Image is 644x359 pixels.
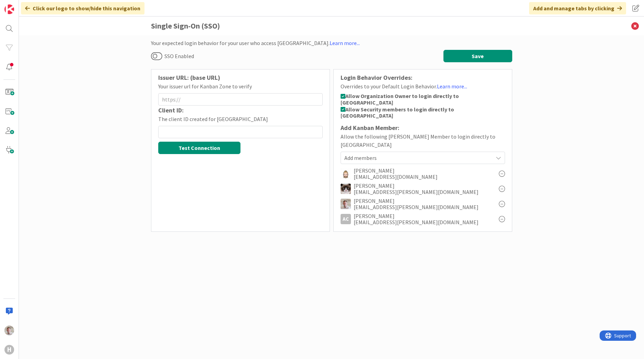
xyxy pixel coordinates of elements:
[151,17,512,35] h3: Single Sign-On (SSO)
[354,219,499,225] div: [EMAIL_ADDRESS][PERSON_NAME][DOMAIN_NAME]
[354,167,499,174] div: [PERSON_NAME]
[341,93,505,105] button: Allow Organization Owner to login directly to [GEOGRAPHIC_DATA]
[341,73,505,82] div: Login Behavior Overrides:
[21,2,144,14] div: Click our logo to show/hide this navigation
[341,82,505,90] div: Overrides to your Default Login Behavior.
[341,132,505,149] div: Allow the following [PERSON_NAME] Member to login directly to [GEOGRAPHIC_DATA]
[354,183,499,189] div: [PERSON_NAME]
[341,123,505,132] div: Add Kanban Member:
[4,326,14,335] img: Rd
[151,52,194,61] label: SSO Enabled
[341,106,454,119] span: Allow Security members to login directly to [GEOGRAPHIC_DATA]
[158,115,323,123] div: The client ID created for [GEOGRAPHIC_DATA]
[4,345,14,355] div: H
[529,2,626,14] div: Add and manage tabs by clicking
[158,93,323,106] input: https://
[158,106,323,115] div: Client ID:
[341,214,351,224] div: AC
[443,50,512,62] button: Save
[354,213,499,219] div: [PERSON_NAME]
[151,39,512,47] div: Your expected login behavior for your user who access [GEOGRAPHIC_DATA].
[354,204,499,210] div: [EMAIL_ADDRESS][PERSON_NAME][DOMAIN_NAME]
[354,174,499,180] div: [EMAIL_ADDRESS][DOMAIN_NAME]
[330,40,360,46] a: Learn more...
[354,189,499,195] div: [EMAIL_ADDRESS][PERSON_NAME][DOMAIN_NAME]
[437,83,467,90] a: Learn more...
[341,199,351,209] img: Rd
[341,93,459,106] span: Allow Organization Owner to login directly to [GEOGRAPHIC_DATA]
[344,154,493,162] span: Add members
[341,107,505,119] button: Allow Security members to login directly to [GEOGRAPHIC_DATA]
[151,52,162,61] button: SSO Enabled
[158,82,323,90] div: Your issuer url for Kanban Zone to verify
[4,4,14,14] img: Visit kanbanzone.com
[14,1,31,9] span: Support
[341,184,351,194] img: Kv
[158,142,240,154] button: Test Connection
[158,73,323,82] div: Issuer URL: (base URL)
[354,198,499,204] div: [PERSON_NAME]
[341,168,351,179] img: Rv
